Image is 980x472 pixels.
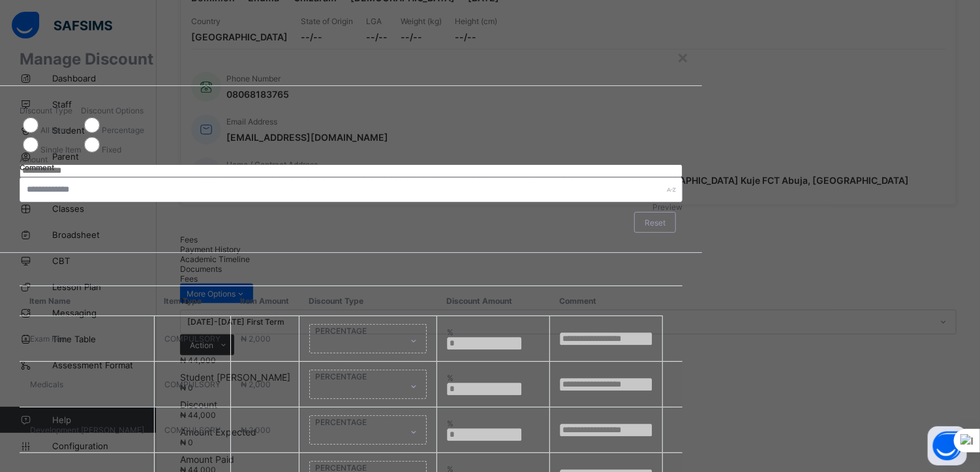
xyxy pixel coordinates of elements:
span: Discount Type [20,106,72,115]
td: Exam Fee [20,316,155,362]
span: ₦ 2,000 [241,425,271,435]
label: Percentage [102,125,144,135]
span: Discount Options [81,106,144,115]
div: × [677,46,689,68]
td: % [437,316,550,362]
span: Reset [645,218,666,228]
th: Comment [550,286,663,316]
span: Preview [652,202,682,212]
label: Comment [20,163,54,172]
th: Item Name [20,286,155,316]
span: ₦ 2,000 [241,334,271,344]
div: PERCENTAGE [315,326,396,336]
td: % [437,407,550,453]
td: COMPULSORY [155,362,231,407]
label: Single Item [40,145,81,155]
th: Discount Type [299,286,437,316]
h1: Manage Discount [20,50,682,68]
th: Item Type [155,286,231,316]
label: Fixed [102,145,121,155]
td: COMPULSORY [155,316,231,362]
td: Development [PERSON_NAME] [20,407,155,453]
td: % [437,362,550,407]
td: Medicals [20,362,155,407]
td: COMPULSORY [155,407,231,453]
div: PERCENTAGE [315,417,396,427]
label: Amount [20,155,48,164]
div: PERCENTAGE [315,372,396,381]
th: Discount Amount [437,286,550,316]
button: Open asap [928,426,967,465]
th: Item Amount [231,286,299,316]
label: All Items [40,125,71,135]
span: ₦ 2,000 [241,379,271,389]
